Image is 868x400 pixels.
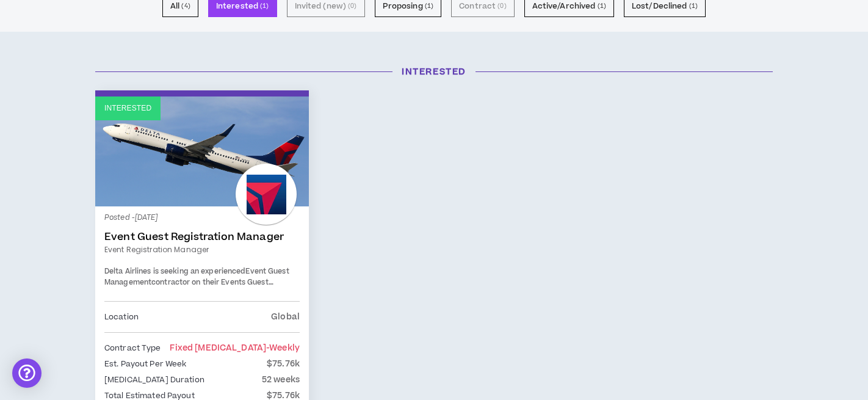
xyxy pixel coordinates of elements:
[104,266,245,277] span: Delta Airlines is seeking an experienced
[104,244,300,255] a: Event Registration Manager
[425,1,433,12] small: ( 1 )
[104,357,186,371] p: Est. Payout Per Week
[104,103,151,114] p: Interested
[181,1,190,12] small: ( 4 )
[497,1,506,12] small: ( 0 )
[598,1,606,12] small: ( 1 )
[104,213,300,224] p: Posted - [DATE]
[170,342,300,354] span: Fixed [MEDICAL_DATA]
[271,310,300,324] p: Global
[104,373,204,387] p: [MEDICAL_DATA] Duration
[689,1,698,12] small: ( 1 )
[262,373,300,387] p: 52 weeks
[260,1,269,12] small: ( 1 )
[95,96,309,206] a: Interested
[104,277,298,341] span: contractor on their Events Guest Management team. This a 40hrs/week position with 2-3 days in the...
[12,358,42,388] div: Open Intercom Messenger
[104,266,289,288] strong: Event Guest Management
[86,65,782,78] h3: Interested
[267,357,300,371] p: $75.76k
[104,231,300,243] a: Event Guest Registration Manager
[266,342,300,354] span: - weekly
[104,310,139,324] p: Location
[104,341,161,355] p: Contract Type
[348,1,356,12] small: ( 0 )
